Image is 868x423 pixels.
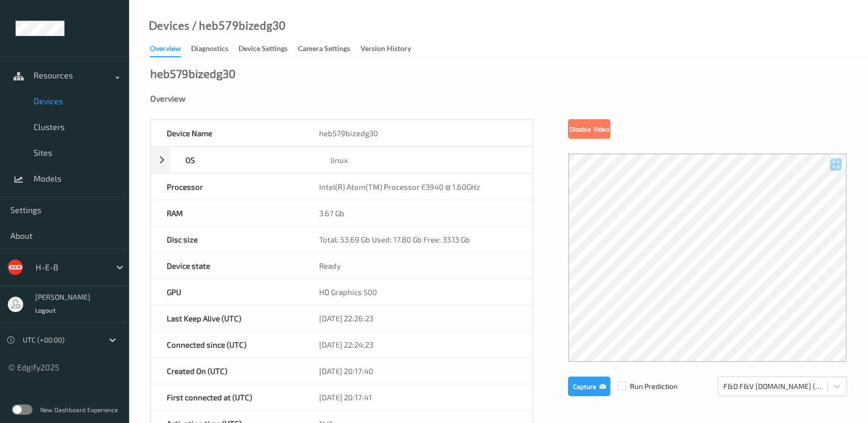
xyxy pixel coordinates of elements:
[150,93,847,104] div: Overview
[151,332,304,357] div: Connected since (UTC)
[150,42,191,57] a: Overview
[191,43,228,56] div: Diagnostics
[304,200,532,226] div: 3.67 Gb
[170,147,315,173] div: OS
[151,384,304,410] div: First connected at (UTC)
[304,120,532,146] div: heb579bizedg30
[610,381,677,392] span: Run Prediction
[151,147,533,173] div: OSlinux
[298,42,360,56] a: Camera Settings
[568,377,610,396] button: Capture
[304,305,532,331] div: [DATE] 22:26:23
[304,384,532,410] div: [DATE] 20:17:41
[298,43,350,56] div: Camera Settings
[151,279,304,305] div: GPU
[239,42,298,56] a: Device Settings
[304,226,532,252] div: Total: 53.69 Gb Used: 17.80 Gb Free: 33.13 Gb
[360,42,421,56] a: Version History
[304,358,532,384] div: [DATE] 20:17:40
[304,279,532,305] div: HD Graphics 500
[190,21,286,31] div: / heb579bizedg30
[304,174,532,200] div: Intel(R) Atom(TM) Processor E3940 @ 1.60GHz
[150,43,181,57] div: Overview
[151,358,304,384] div: Created On (UTC)
[360,43,411,56] div: Version History
[304,253,532,279] div: Ready
[315,147,532,173] div: linux
[151,200,304,226] div: RAM
[151,120,304,146] div: Device Name
[191,42,239,56] a: Diagnostics
[568,119,610,139] button: Disable Video
[151,226,304,252] div: Disc size
[150,68,235,78] div: heb579bizedg30
[149,21,190,31] a: Devices
[151,174,304,200] div: Processor
[151,305,304,331] div: Last Keep Alive (UTC)
[239,43,288,56] div: Device Settings
[151,253,304,279] div: Device state
[304,332,532,357] div: [DATE] 22:24:23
